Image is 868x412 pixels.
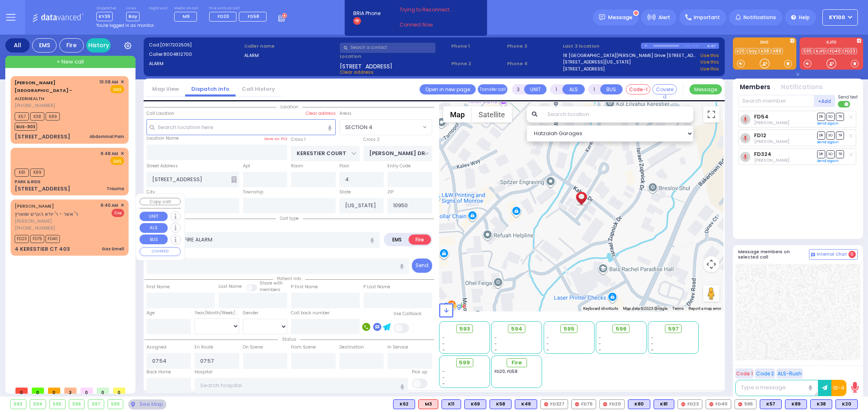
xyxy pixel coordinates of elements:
img: red-radio-icon.svg [709,402,713,406]
label: Call back number [291,310,330,316]
span: K57 [15,112,29,121]
div: BLS [464,399,486,409]
span: BUS-903 [15,123,37,131]
span: + New call [57,58,84,66]
span: - [494,347,497,353]
h5: Message members on selected call [738,249,809,260]
span: K38 [30,112,44,121]
span: Phone 1 [451,43,504,50]
button: UNIT [524,84,547,94]
span: - [494,341,497,347]
a: Open this area in Google Maps (opens a new window) [441,301,468,311]
div: K58 [490,399,512,409]
div: 596 [69,400,85,409]
label: Hospital [195,369,212,375]
span: - [599,347,601,353]
label: Fire units on call [209,6,269,11]
span: Joel Weinstock [754,157,789,163]
span: SECTION 4 [340,120,421,134]
button: COVERED [140,247,181,256]
div: FD20 [599,399,625,409]
div: All [5,38,30,53]
button: Drag Pegman onto the map to open Street View [703,285,719,302]
label: Street Address [146,163,178,169]
div: 594 [30,400,46,409]
img: red-radio-icon.svg [738,402,742,406]
div: K69 [464,399,486,409]
span: SO [826,150,835,158]
button: UNIT [140,212,168,221]
label: Apt [243,163,250,169]
div: K-67 [707,43,719,49]
span: Fire [112,209,124,217]
a: Send again [817,140,839,145]
span: - [442,347,445,353]
span: Call type [276,215,303,221]
label: Clear address [306,110,336,117]
span: 595 [564,325,575,333]
div: See map [128,399,166,410]
button: ALS-Rush [776,368,803,379]
span: Alert [658,14,670,21]
div: K81 [654,399,674,409]
div: K11 [442,399,461,409]
label: Back Home [146,369,171,375]
label: Gender [243,310,258,316]
button: Code-1 [626,84,650,94]
span: You're logged in as monitor. [96,22,155,28]
img: comment-alt.png [811,253,815,257]
img: red-radio-icon.svg [681,402,685,406]
input: Search location [542,106,693,123]
span: - [599,335,601,341]
span: FD23 [15,235,29,243]
span: 0 [81,388,93,394]
div: BLS [628,399,650,409]
label: Turn off text [838,100,851,108]
span: 9:40 AM [101,202,118,208]
button: Covered [652,84,677,94]
label: Destination [339,344,364,351]
label: Last Name [219,283,242,290]
span: 596 [616,325,627,333]
span: SECTION 4 [345,123,372,131]
button: Transfer call [478,84,507,94]
span: - [442,368,445,375]
div: BLS [785,399,807,409]
span: 0 [113,388,125,394]
button: Members [740,83,770,92]
div: BLS [835,399,858,409]
div: K89 [785,399,807,409]
input: Search hospital [195,378,408,393]
label: Caller: [149,51,242,58]
small: Share with [260,280,283,286]
label: P Last Name [363,284,390,290]
span: [PERSON_NAME][GEOGRAPHIC_DATA] - [15,79,72,94]
span: ✕ [120,202,124,209]
span: Location [276,104,302,110]
button: Copy call [140,198,181,206]
button: Ky100 [822,9,858,26]
div: BLS [393,399,415,409]
label: Save as POI [264,136,287,142]
div: K80 [628,399,650,409]
div: K62 [393,399,415,409]
span: TR [836,113,844,121]
div: Fire [59,38,84,53]
label: Call Location [146,110,174,117]
span: - [651,341,654,347]
span: SO [826,131,835,139]
div: FD40 [706,399,731,409]
button: Internal Chat 0 [809,249,858,260]
span: 0 [48,388,60,394]
img: red-radio-icon.svg [544,402,548,406]
a: K89 [772,48,783,54]
span: members [260,287,280,293]
span: 594 [511,325,523,333]
span: - [547,347,549,353]
div: PARK & RIDE [15,179,40,185]
div: FD327 [540,399,568,409]
div: [STREET_ADDRESS] [15,185,70,193]
a: 595 [802,48,813,54]
button: Message [689,84,722,94]
div: BLS [760,399,782,409]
